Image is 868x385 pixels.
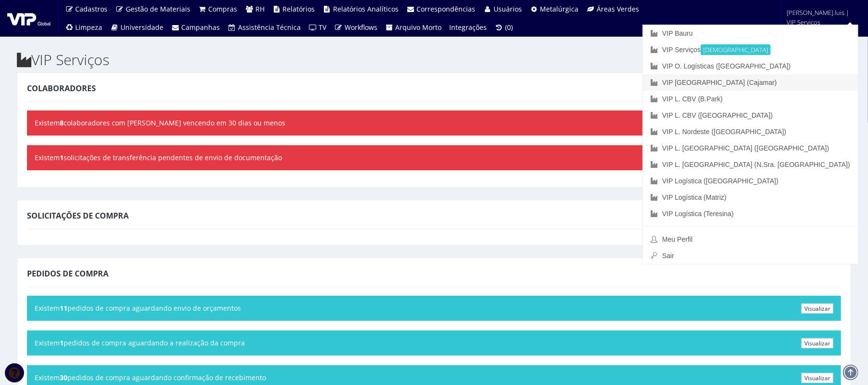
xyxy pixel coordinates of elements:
[224,18,305,37] a: Assistência Técnica
[801,338,833,348] a: Visualizar
[505,23,513,32] span: (0)
[27,210,129,221] span: Solicitações de Compra
[643,58,858,74] a: VIP O. Logísticas ([GEOGRAPHIC_DATA])
[61,18,107,37] a: Limpeza
[643,41,858,58] a: VIP Serviços[DEMOGRAPHIC_DATA]
[381,18,446,37] a: Arquivo Morto
[643,156,858,173] a: VIP L. [GEOGRAPHIC_DATA] (N.Sra. [GEOGRAPHIC_DATA])
[27,83,96,94] span: Colaboradores
[540,4,579,14] span: Metalúrgica
[60,118,64,127] b: 8
[701,44,771,55] small: [DEMOGRAPHIC_DATA]
[209,4,238,14] span: Compras
[643,231,858,247] a: Meu Perfil
[60,303,67,313] b: 11
[283,4,315,14] span: Relatórios
[27,145,841,170] div: Existem solicitações de transferência pendentes de envio de documentação
[643,25,858,41] a: VIP Bauru
[255,4,265,14] span: RH
[643,91,858,107] a: VIP L. CBV (B.Park)
[76,4,108,14] span: Cadastros
[643,140,858,156] a: VIP L. [GEOGRAPHIC_DATA] ([GEOGRAPHIC_DATA])
[801,303,833,314] a: Visualizar
[107,18,168,37] a: Universidade
[643,74,858,91] a: VIP [GEOGRAPHIC_DATA] (Cajamar)
[333,4,399,14] span: Relatórios Analíticos
[450,23,487,32] span: Integrações
[182,23,220,32] span: Campanhas
[76,23,103,32] span: Limpeza
[643,189,858,206] a: VIP Logística (Matriz)
[446,18,491,37] a: Integrações
[345,23,377,32] span: Workflows
[238,23,301,32] span: Assistência Técnica
[60,373,67,382] b: 30
[597,4,639,14] span: Áreas Verdes
[60,153,64,162] b: 1
[27,330,841,356] div: Existem pedidos de compra aguardando a realização da compra
[319,23,327,32] span: TV
[396,23,442,32] span: Arquivo Morto
[643,206,858,222] a: VIP Logística (Teresina)
[643,247,858,264] a: Sair
[491,18,517,37] a: (0)
[27,268,108,279] span: Pedidos de Compra
[643,124,858,140] a: VIP L. Nordeste ([GEOGRAPHIC_DATA])
[126,4,190,14] span: Gestão de Materiais
[17,52,851,68] h2: VIP Serviços
[120,23,163,32] span: Universidade
[643,107,858,124] a: VIP L. CBV ([GEOGRAPHIC_DATA])
[417,4,476,14] span: Correspondências
[494,4,522,14] span: Usuários
[27,296,841,321] div: Existem pedidos de compra aguardando envio de orçamentos
[787,8,855,27] span: [PERSON_NAME].luis | VIP Serviços
[167,18,224,37] a: Campanhas
[643,173,858,189] a: VIP Logística ([GEOGRAPHIC_DATA])
[7,11,51,26] img: logo
[331,18,382,37] a: Workflows
[305,18,331,37] a: TV
[60,338,64,347] b: 1
[801,373,833,383] a: Visualizar
[27,110,841,136] div: Existem colaboradores com [PERSON_NAME] vencendo em 30 dias ou menos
